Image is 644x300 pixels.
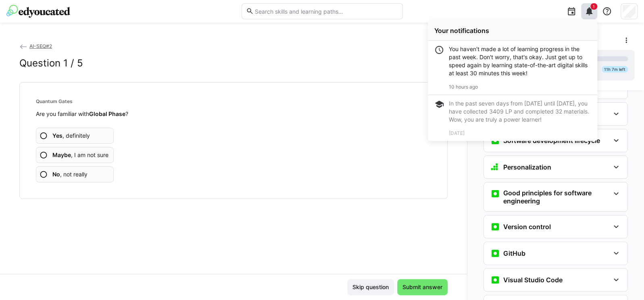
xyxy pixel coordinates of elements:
[449,130,465,136] span: [DATE]
[449,84,478,90] span: 10 hours ago
[449,99,591,124] div: In the past seven days from [DATE] until [DATE], you have collected 3409 LP and completed 32 mate...
[602,66,628,72] div: 11h 7m left
[254,8,398,15] input: Search skills and learning paths…
[19,43,52,49] a: AI-SEQ#2
[19,57,83,69] h2: Question 1 / 5
[89,110,125,117] strong: Global Phase
[29,43,52,49] span: AI-SEQ#2
[52,151,108,159] span: , I am not sure
[449,45,591,77] div: You haven't made a lot of learning progress in the past week. Don't worry, that's okay. Just get ...
[593,4,595,9] span: 1
[503,163,551,171] h3: Personalization
[36,110,128,117] span: Are you familiar with ?
[52,151,71,158] b: Maybe
[434,27,591,35] div: Your notifications
[503,249,525,257] h3: GitHub
[503,189,610,205] h3: Good principles for software engineering
[351,283,390,291] span: Skip question
[503,276,563,284] h3: Visual Studio Code
[397,279,448,295] button: Submit answer
[401,283,444,291] span: Submit answer
[52,132,63,139] b: Yes
[347,279,394,295] button: Skip question
[52,132,90,140] span: , definitely
[52,171,60,178] b: No
[503,223,551,231] h3: Version control
[52,170,88,178] span: , not really
[36,99,431,104] h4: Quantum Gates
